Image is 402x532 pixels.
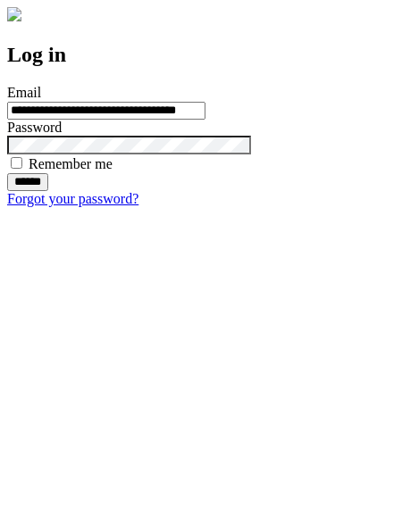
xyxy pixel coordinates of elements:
[7,191,138,206] a: Forgot your password?
[7,43,395,67] h2: Log in
[7,7,21,21] img: logo-4e3dc11c47720685a147b03b5a06dd966a58ff35d612b21f08c02c0306f2b779.png
[29,156,113,171] label: Remember me
[7,120,62,135] label: Password
[7,85,41,100] label: Email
